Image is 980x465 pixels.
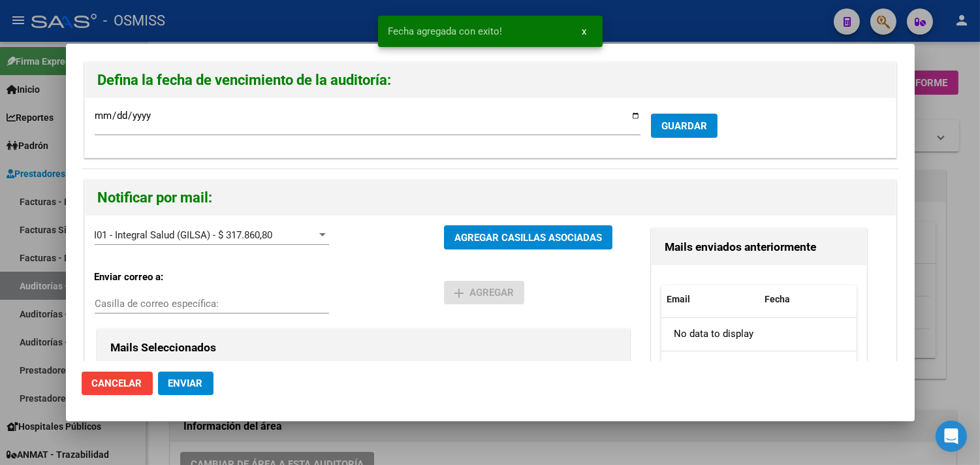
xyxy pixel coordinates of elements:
div: Open Intercom Messenger [936,421,967,452]
span: Enviar [168,377,203,389]
mat-icon: add [451,285,467,301]
button: AGREGAR CASILLAS ASOCIADAS [444,225,612,249]
button: GUARDAR [651,114,718,138]
span: Fecha [765,294,790,304]
button: x [572,20,597,43]
span: Cancelar [92,377,142,389]
span: I01 - Integral Salud (GILSA) - $ 317.860,80 [95,229,273,241]
datatable-header-cell: Email [661,285,759,313]
p: Enviar correo a: [95,270,197,285]
h3: Mails enviados anteriormente [665,238,853,255]
h2: Defina la fecha de vencimiento de la auditoría: [98,68,883,93]
span: AGREGAR CASILLAS ASOCIADAS [454,232,602,244]
datatable-header-cell: Fecha [759,285,857,313]
span: Fecha agregada con exito! [388,25,503,38]
span: Agregar [454,287,514,298]
h2: Notificar por mail: [98,185,883,210]
div: 0 total [661,351,857,384]
button: Enviar [158,372,213,395]
button: Agregar [444,281,524,304]
button: Cancelar [82,372,153,395]
div: No data to display [661,318,857,351]
h3: Mails Seleccionados [111,339,616,356]
span: Email [667,294,690,304]
span: x [582,25,587,37]
span: GUARDAR [661,120,707,132]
